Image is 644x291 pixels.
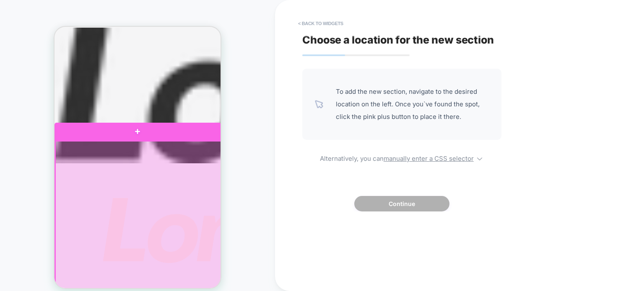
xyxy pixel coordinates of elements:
[302,152,501,162] span: Alternatively, you can
[354,196,449,211] button: Continue
[302,33,494,46] span: Choose a location for the new section
[336,85,489,123] span: To add the new section, navigate to the desired location on the left. Once you`ve found the spot,...
[294,17,348,30] button: < Back to widgets
[384,155,474,162] u: manually enter a CSS selector
[315,100,323,108] img: pointer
